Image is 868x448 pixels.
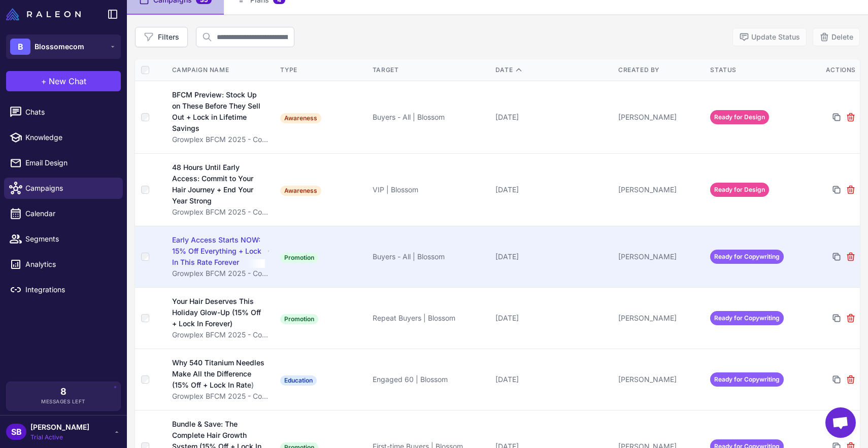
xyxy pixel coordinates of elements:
[280,186,321,196] span: Awareness
[4,178,123,199] a: Campaigns
[25,183,115,194] span: Campaigns
[25,233,115,245] span: Segments
[280,65,364,75] div: Type
[172,357,265,391] div: Why 540 Titanium Needles Make All the Difference (15% Off + Lock In Rate)
[172,89,266,134] div: BFCM Preview: Stock Up on These Before They Sell Out + Lock in Lifetime Savings
[172,234,265,268] div: Early Access Starts NOW: 15% Off Everything + Lock In This Rate Forever
[373,313,487,324] div: Repeat Buyers | Blossom
[41,398,86,405] span: Messages Left
[6,71,121,91] button: +New Chat
[172,206,271,218] div: Growplex BFCM 2025 - Commitment & Confidence Focus
[495,184,610,195] div: [DATE]
[172,134,271,145] div: Growplex BFCM 2025 - Commitment & Confidence Focus
[6,8,81,20] img: Raleon Logo
[60,387,66,396] span: 8
[710,311,784,325] span: Ready for Copywriting
[825,407,856,438] div: Open chat
[4,203,123,224] a: Calendar
[710,372,784,387] span: Ready for Copywriting
[495,251,610,262] div: [DATE]
[4,101,123,123] a: Chats
[373,251,487,262] div: Buyers - All | Blossom
[280,314,318,324] span: Promotion
[49,75,86,87] span: New Chat
[10,39,30,55] div: B
[495,112,610,123] div: [DATE]
[618,251,703,262] div: [PERSON_NAME]
[618,313,703,324] div: [PERSON_NAME]
[172,296,265,329] div: Your Hair Deserves This Holiday Glow-Up (15% Off + Lock In Forever)
[710,250,784,264] span: Ready for Copywriting
[798,59,860,81] th: Actions
[280,375,317,386] span: Education
[41,75,47,87] span: +
[6,35,121,59] button: BBlossomecom
[710,183,769,197] span: Ready for Design
[495,374,610,385] div: [DATE]
[732,28,807,46] button: Update Status
[35,41,84,52] span: Blossomecom
[618,184,703,195] div: [PERSON_NAME]
[4,228,123,250] a: Segments
[495,65,610,75] div: Date
[172,268,271,279] div: Growplex BFCM 2025 - Commitment & Confidence Focus
[30,433,89,442] span: Trial Active
[618,65,703,75] div: Created By
[373,112,487,123] div: Buyers - All | Blossom
[618,374,703,385] div: [PERSON_NAME]
[25,208,115,219] span: Calendar
[6,8,85,20] a: Raleon Logo
[172,65,271,75] div: Campaign Name
[172,329,271,340] div: Growplex BFCM 2025 - Commitment & Confidence Focus
[618,112,703,123] div: [PERSON_NAME]
[710,65,794,75] div: Status
[280,113,321,123] span: Awareness
[25,132,115,143] span: Knowledge
[813,28,860,46] button: Delete
[172,162,265,206] div: 48 Hours Until Early Access: Commit to Your Hair Journey + End Your Year Strong
[373,184,487,195] div: VIP | Blossom
[4,279,123,300] a: Integrations
[710,110,769,124] span: Ready for Design
[30,422,89,433] span: [PERSON_NAME]
[135,27,188,47] button: Filters
[373,65,487,75] div: Target
[6,424,26,440] div: SB
[4,152,123,174] a: Email Design
[4,254,123,275] a: Analytics
[25,107,115,118] span: Chats
[25,157,115,168] span: Email Design
[25,259,115,270] span: Analytics
[172,391,271,402] div: Growplex BFCM 2025 - Commitment & Confidence Focus
[495,313,610,324] div: [DATE]
[25,284,115,295] span: Integrations
[373,374,487,385] div: Engaged 60 | Blossom
[280,253,318,263] span: Promotion
[4,127,123,148] a: Knowledge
